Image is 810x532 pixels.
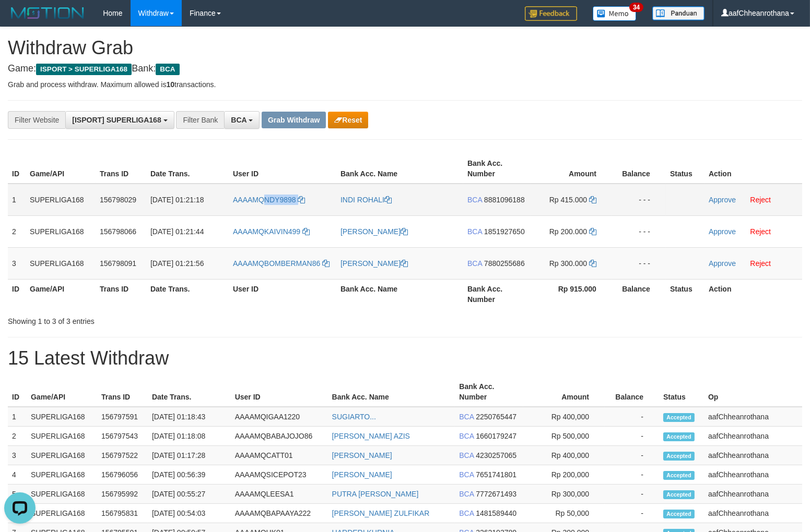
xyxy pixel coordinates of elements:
a: Reject [750,196,771,204]
span: BCA [459,470,474,479]
th: Status [659,377,704,407]
th: Balance [612,154,666,184]
th: Bank Acc. Name [336,279,463,309]
td: - [605,446,659,465]
td: 1 [8,184,26,216]
div: Filter Bank [176,111,224,129]
th: Trans ID [96,279,146,309]
span: Accepted [663,413,695,422]
th: ID [8,279,26,309]
th: Game/API [26,279,96,309]
span: BCA [467,259,482,268]
span: Rp 300.000 [549,259,587,268]
td: 3 [8,247,26,279]
a: [PERSON_NAME] [332,470,392,479]
span: BCA [467,196,482,204]
td: - [605,407,659,427]
th: ID [8,377,27,407]
th: Status [666,154,705,184]
span: [DATE] 01:21:56 [150,259,204,268]
th: Amount [523,377,605,407]
span: Accepted [663,510,695,518]
td: [DATE] 01:18:08 [148,427,231,446]
h4: Game: Bank: [8,64,802,74]
th: Bank Acc. Number [463,154,531,184]
span: [ISPORT] SUPERLIGA168 [72,116,161,124]
th: Amount [531,154,612,184]
td: SUPERLIGA168 [27,504,97,523]
td: SUPERLIGA168 [26,184,96,216]
th: User ID [229,154,336,184]
td: Rp 300,000 [523,485,605,504]
a: AAAAMQNDY9898 [233,196,306,204]
span: Copy 4230257065 to clipboard [476,451,516,460]
button: [ISPORT] SUPERLIGA168 [65,111,174,129]
td: - - - [612,247,666,279]
a: Approve [709,227,736,236]
th: Bank Acc. Name [336,154,463,184]
th: Trans ID [96,154,146,184]
a: Copy 415000 to clipboard [589,196,596,204]
span: Copy 7772671493 to clipboard [476,490,516,498]
h1: 15 Latest Withdraw [8,348,802,369]
span: Accepted [663,471,695,480]
strong: 10 [166,80,174,89]
a: Reject [750,259,771,268]
td: - [605,504,659,523]
th: Game/API [27,377,97,407]
span: ISPORT > SUPERLIGA168 [36,64,132,75]
span: Copy 2250765447 to clipboard [476,413,516,421]
td: aafChheanrothana [704,465,802,485]
th: Date Trans. [148,377,231,407]
button: Reset [328,112,368,128]
a: AAAAMQKAIVIN499 [233,227,310,236]
span: Copy 1481589440 to clipboard [476,509,516,517]
a: Copy 300000 to clipboard [589,259,596,268]
span: BCA [459,432,474,440]
td: - - - [612,184,666,216]
span: BCA [459,490,474,498]
th: User ID [231,377,328,407]
td: 1 [8,407,27,427]
td: [DATE] 00:55:27 [148,485,231,504]
td: [DATE] 01:18:43 [148,407,231,427]
td: AAAAMQLEESA1 [231,485,328,504]
span: [DATE] 01:21:18 [150,196,204,204]
td: Rp 400,000 [523,407,605,427]
button: Open LiveChat chat widget [4,4,36,35]
td: 156795992 [97,485,148,504]
span: Copy 1660179247 to clipboard [476,432,516,440]
td: SUPERLIGA168 [27,427,97,446]
span: 156798091 [100,259,136,268]
td: 2 [8,427,27,446]
div: Showing 1 to 3 of 3 entries [8,312,330,327]
th: Action [705,279,802,309]
a: [PERSON_NAME] [332,451,392,460]
td: aafChheanrothana [704,485,802,504]
span: Accepted [663,432,695,441]
td: - - - [612,215,666,247]
a: [PERSON_NAME] ZULFIKAR [332,509,430,517]
span: Rp 200.000 [549,227,587,236]
td: 4 [8,465,27,485]
th: Op [704,377,802,407]
th: User ID [229,279,336,309]
td: 2 [8,215,26,247]
a: Approve [709,196,736,204]
span: BCA [459,451,474,460]
a: [PERSON_NAME] [341,227,408,236]
th: Status [666,279,705,309]
span: [DATE] 01:21:44 [150,227,204,236]
th: Date Trans. [146,154,229,184]
th: Trans ID [97,377,148,407]
span: BCA [231,116,246,124]
td: SUPERLIGA168 [27,485,97,504]
td: AAAAMQBAPAAYA222 [231,504,328,523]
a: Approve [709,259,736,268]
td: 5 [8,485,27,504]
h1: Withdraw Grab [8,38,802,58]
span: Copy 7651741801 to clipboard [476,470,516,479]
td: aafChheanrothana [704,504,802,523]
td: Rp 50,000 [523,504,605,523]
button: Grab Withdraw [262,112,326,128]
